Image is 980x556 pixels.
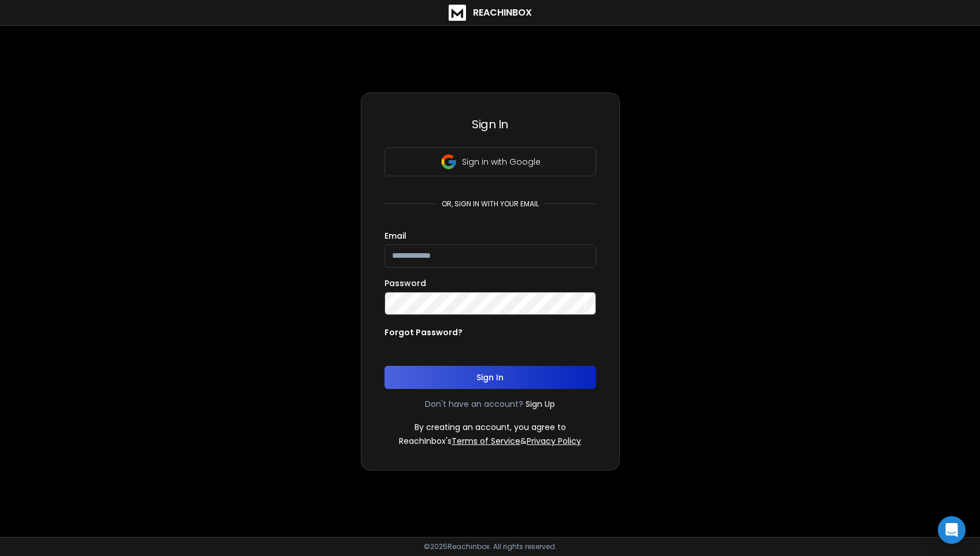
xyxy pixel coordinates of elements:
[384,116,596,132] h3: Sign In
[452,435,520,447] a: Terms of Service
[424,542,557,551] p: © 2025 Reachinbox. All rights reserved.
[384,366,596,389] button: Sign In
[384,147,596,176] button: Sign in with Google
[526,398,555,410] a: Sign Up
[473,6,532,20] h1: ReachInbox
[449,5,532,21] a: ReachInbox
[449,5,466,21] img: logo
[415,421,566,433] p: By creating an account, you agree to
[384,327,463,338] p: Forgot Password?
[399,435,581,447] p: ReachInbox's &
[425,398,523,410] p: Don't have an account?
[938,516,966,544] div: Open Intercom Messenger
[384,232,406,240] label: Email
[527,435,581,447] a: Privacy Policy
[384,279,426,287] label: Password
[437,199,543,209] p: or, sign in with your email
[462,156,541,168] p: Sign in with Google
